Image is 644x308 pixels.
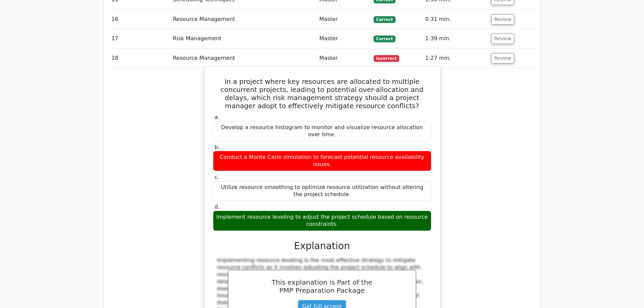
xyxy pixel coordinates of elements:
[491,53,514,64] button: Review
[212,77,432,110] h5: In a project where key resources are allocated to multiple concurrent projects, leading to potent...
[374,16,396,23] span: Correct
[213,121,431,141] div: Develop a resource histogram to monitor and visualize resource allocation over time.
[491,14,514,25] button: Review
[317,29,371,48] td: Master
[170,29,316,48] td: Risk Management
[317,10,371,29] td: Master
[215,204,220,210] span: d.
[170,10,316,29] td: Resource Management
[215,144,220,150] span: b.
[109,49,170,68] td: 18
[317,49,371,68] td: Master
[374,35,396,42] span: Correct
[109,29,170,48] td: 17
[215,114,220,120] span: a.
[217,240,427,252] h3: Explanation
[213,211,431,231] div: Implement resource leveling to adjust the project schedule based on resource constraints.
[213,151,431,171] div: Conduct a Monte Carlo simulation to forecast potential resource availability issues.
[423,49,488,68] td: 1:27 min.
[374,55,400,62] span: Incorrect
[423,10,488,29] td: 0:31 min.
[491,33,514,44] button: Review
[423,29,488,48] td: 1:39 min.
[215,174,219,180] span: c.
[170,49,316,68] td: Resource Management
[213,181,431,201] div: Utilize resource smoothing to optimize resource utilization without altering the project schedule.
[109,10,170,29] td: 16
